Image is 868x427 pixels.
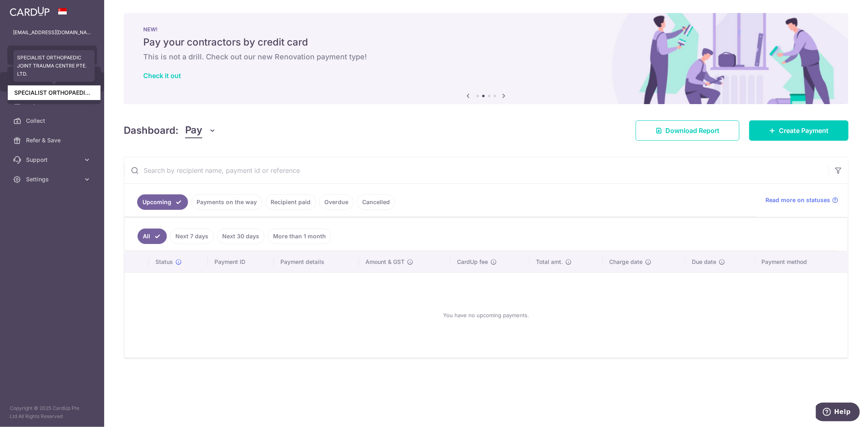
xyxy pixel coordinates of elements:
button: Pay [185,123,216,138]
ul: SPECIALIST ORTHOPAEDIC CENTRE PTE. LTD. [7,67,101,104]
span: Settings [26,175,80,183]
a: All [138,229,167,244]
a: More than 1 month [268,229,331,244]
span: Amount & GST [365,258,404,266]
th: Payment method [755,251,848,272]
input: Search by recipient name, payment id or reference [124,157,829,183]
span: CardUp fee [457,258,488,266]
span: Pay [185,123,202,138]
span: Refer & Save [26,136,80,144]
a: Next 7 days [170,229,214,244]
span: Read more on statuses [765,196,830,204]
h4: Dashboard: [124,123,179,138]
a: Download Report [636,120,739,141]
iframe: Opens a widget where you can find more information [816,403,860,423]
a: Payments on the way [191,194,262,210]
h6: This is not a drill. Check out our new Renovation payment type! [143,52,829,62]
a: Create Payment [749,120,848,141]
img: Renovation banner [124,13,848,104]
a: Check it out [143,72,181,80]
th: Payment ID [208,251,274,272]
a: Recipient paid [265,194,316,210]
a: Read more on statuses [765,196,838,204]
a: SPECIALIST ORTHOPAEDIC CENTRE PTE. LTD. [8,69,101,83]
a: Cancelled [357,194,395,210]
span: Support [26,156,80,164]
p: NEW! [143,26,829,33]
th: Payment details [274,251,359,272]
img: CardUp [10,7,50,16]
a: Next 30 days [217,229,265,244]
div: SPECIALIST ORTHOPAEDIC JOINT TRAUMA CENTRE PTE. LTD. [13,50,95,82]
span: Charge date [609,258,643,266]
span: Download Report [665,126,719,135]
span: Create Payment [779,126,829,135]
span: Due date [692,258,717,266]
a: Overdue [319,194,354,210]
button: SPECIALIST ORTHOPAEDIC CENTRE PTE. LTD. [7,46,97,65]
p: [EMAIL_ADDRESS][DOMAIN_NAME] [13,28,91,37]
div: You have no upcoming payments. [134,279,838,351]
a: Upcoming [137,194,188,210]
span: Collect [26,117,80,125]
a: SPECIALIST ORTHOPAEDIC JOINT TRAUMA CENTRE PTE. LTD. [8,85,101,100]
span: Status [155,258,173,266]
span: Total amt. [536,258,563,266]
h5: Pay your contractors by credit card [143,36,829,49]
